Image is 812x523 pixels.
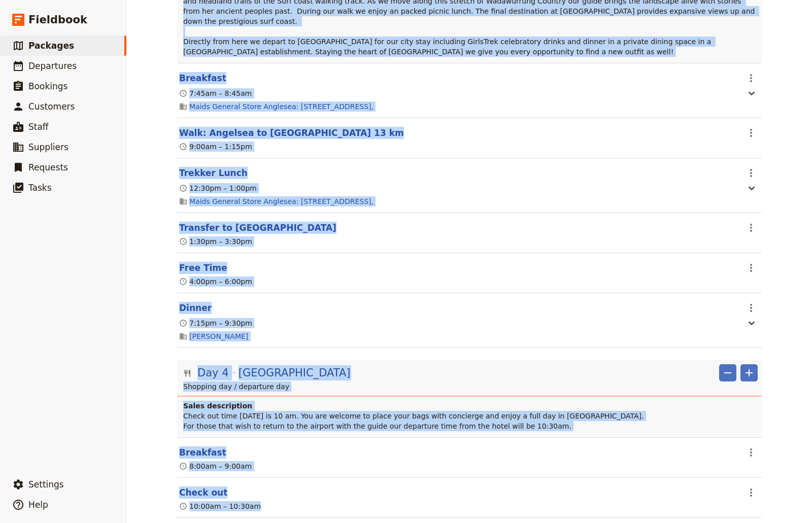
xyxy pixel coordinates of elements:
div: 12:30pm – 1:00pm [179,183,257,193]
button: Edit this itinerary item [179,446,226,459]
div: Domain: [DOMAIN_NAME] [26,26,112,34]
button: Edit this itinerary item [179,127,404,139]
span: Suppliers [28,142,69,152]
span: [GEOGRAPHIC_DATA] [239,365,351,380]
p: Check out time [DATE] is 10 am. You are welcome to place your bags with concierge and enjoy a ful... [183,411,758,431]
button: Edit this itinerary item [179,262,227,274]
div: 9:00am – 1:15pm [179,142,252,152]
div: Keywords by Traffic [112,60,171,66]
div: 8:00am – 9:00am [179,461,252,471]
div: 7:15pm – 9:30pm [179,318,252,328]
button: Actions [742,69,760,87]
div: 1:30pm – 3:30pm [179,236,252,247]
h4: Sales description [183,401,758,411]
span: Day 4 [197,365,229,380]
img: tab_keywords_by_traffic_grey.svg [101,59,109,67]
button: Edit this itinerary item [179,302,212,314]
span: Settings [28,479,64,490]
div: v 4.0.25 [28,16,50,24]
a: Maids General Store Anglesea: [STREET_ADDRESS], [189,101,374,112]
span: Departures [28,61,77,71]
span: Tasks [28,183,52,193]
div: 10:00am – 10:30am [179,501,261,511]
span: Help [28,500,48,510]
div: 4:00pm – 6:00pm [179,276,252,287]
a: [PERSON_NAME] [189,331,248,341]
button: Actions [742,299,760,317]
span: Fieldbook [28,12,87,27]
img: website_grey.svg [16,26,24,34]
button: Actions [742,164,760,182]
button: Remove [719,364,736,381]
button: Actions [742,219,760,236]
img: logo_orange.svg [16,16,24,24]
div: 7:45am – 8:45am [179,88,252,98]
a: Maids General Store Anglesea: [STREET_ADDRESS], [189,196,374,206]
button: Edit this itinerary item [179,222,336,234]
button: Actions [742,259,760,276]
span: Bookings [28,81,67,91]
button: Actions [742,444,760,461]
span: Customers [28,101,75,112]
img: tab_domain_overview_orange.svg [27,59,36,67]
span: Packages [28,41,74,51]
button: Actions [742,124,760,142]
div: Domain Overview [39,60,91,66]
span: Staff [28,122,49,132]
button: Edit this itinerary item [179,167,248,179]
span: Requests [28,162,68,172]
button: Edit this itinerary item [179,72,226,84]
button: Add [740,364,758,381]
button: Actions [742,484,760,501]
p: Shopping day / departure day [183,381,758,392]
button: Edit day information [183,365,350,380]
button: Edit this itinerary item [179,486,227,499]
